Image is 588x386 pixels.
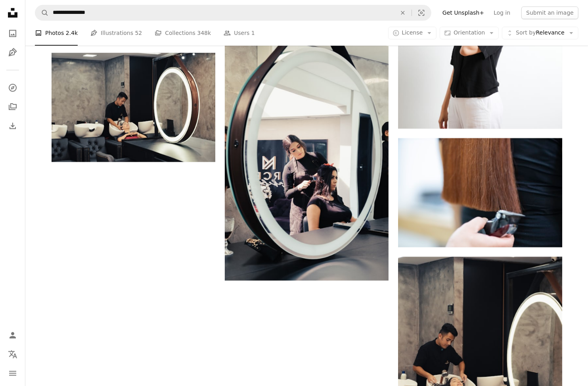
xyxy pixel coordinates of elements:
span: 52 [135,29,142,38]
a: Illustrations 52 [90,21,142,46]
button: Menu [5,365,21,381]
img: a man sitting in a chair in front of a mirror [52,53,215,162]
span: 348k [197,29,211,38]
button: Submit an image [521,6,578,19]
img: a woman getting her hair styled in a mirror [225,35,389,280]
span: Relevance [516,29,565,37]
span: 1 [251,29,255,38]
button: Orientation [440,27,499,40]
a: Log in / Sign up [5,327,21,343]
button: Sort byRelevance [502,27,578,40]
a: a man sitting in a chair in front of a mirror [52,104,215,111]
a: Log in [489,6,515,19]
a: Get Unsplash+ [438,6,489,19]
button: Search Unsplash [35,5,49,20]
img: woman in black shirt holding silver ring [398,138,562,247]
form: Find visuals sitewide [35,5,431,21]
a: Home — Unsplash [5,5,21,22]
a: Illustrations [5,44,21,60]
button: Language [5,346,21,362]
a: woman in black shirt holding silver ring [398,189,562,196]
a: Explore [5,80,21,96]
a: Collections 348k [155,21,211,46]
a: a woman getting her hair styled in a mirror [225,154,389,161]
a: Users 1 [224,21,255,46]
button: Clear [394,5,412,20]
a: Photos [5,25,21,41]
a: a man getting his hair cut in a salon [398,376,562,383]
button: Visual search [412,5,431,20]
a: Collections [5,99,21,115]
span: License [402,30,423,36]
a: Download History [5,118,21,134]
span: Orientation [454,30,485,36]
button: License [388,27,437,40]
span: Sort by [516,30,536,36]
